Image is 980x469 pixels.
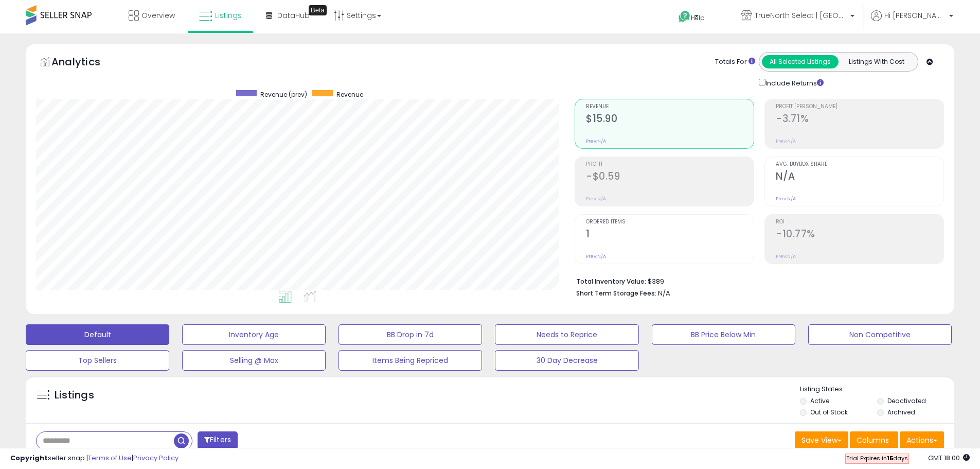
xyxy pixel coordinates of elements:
[88,453,132,463] a: Terms of Use
[586,219,754,225] span: Ordered Items
[586,138,606,144] small: Prev: N/A
[670,3,725,33] a: Help
[776,228,943,242] h2: -10.77%
[928,453,970,463] span: 2025-09-7 18:00 GMT
[26,324,169,345] button: Default
[586,196,606,202] small: Prev: N/A
[887,454,893,462] b: 15
[715,57,755,67] div: Totals For
[10,454,179,463] div: seller snap | |
[55,388,94,403] h5: Listings
[776,113,943,127] h2: -3.71%
[586,170,754,184] h2: -$0.59
[887,408,915,416] label: Archived
[576,289,656,298] b: Short Term Storage Fees:
[808,324,952,345] button: Non Competitive
[576,277,646,286] b: Total Inventory Value:
[338,350,482,371] button: Items Being Repriced
[762,55,839,68] button: All Selected Listings
[51,55,120,72] h5: Analytics
[576,274,936,287] li: $389
[336,90,363,99] span: Revenue
[586,228,754,242] h2: 1
[776,253,796,259] small: Prev: N/A
[776,219,943,225] span: ROI
[26,350,169,371] button: Top Sellers
[810,396,829,405] label: Active
[495,324,638,345] button: Needs to Reprice
[215,10,242,21] span: Listings
[338,324,482,345] button: BB Drop in 7d
[846,454,908,462] span: Trial Expires in days
[755,10,847,21] span: TrueNorth Select | [GEOGRAPHIC_DATA]
[182,350,326,371] button: Selling @ Max
[810,408,848,416] label: Out of Stock
[586,104,754,110] span: Revenue
[800,385,954,394] p: Listing States:
[751,77,836,89] div: Include Returns
[857,435,889,445] span: Columns
[652,324,795,345] button: BB Price Below Min
[658,288,670,298] span: N/A
[776,138,796,144] small: Prev: N/A
[850,431,898,449] button: Columns
[678,10,691,23] i: Get Help
[133,453,179,463] a: Privacy Policy
[776,104,943,110] span: Profit [PERSON_NAME]
[776,170,943,184] h2: N/A
[277,10,310,21] span: DataHub
[495,350,638,371] button: 30 Day Decrease
[309,5,327,15] div: Tooltip anchor
[838,55,915,68] button: Listings With Cost
[10,453,48,463] strong: Copyright
[586,253,606,259] small: Prev: N/A
[776,196,796,202] small: Prev: N/A
[795,431,848,449] button: Save View
[900,431,944,449] button: Actions
[586,113,754,127] h2: $15.90
[871,10,953,33] a: Hi [PERSON_NAME]
[586,162,754,167] span: Profit
[776,162,943,167] span: Avg. Buybox Share
[260,90,307,99] span: Revenue (prev)
[691,13,705,22] span: Help
[887,396,926,405] label: Deactivated
[884,10,946,21] span: Hi [PERSON_NAME]
[141,10,175,21] span: Overview
[198,431,238,449] button: Filters
[182,324,326,345] button: Inventory Age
